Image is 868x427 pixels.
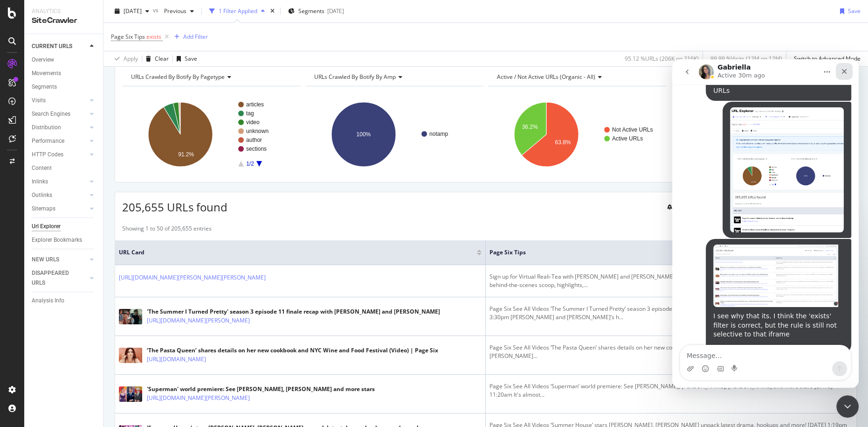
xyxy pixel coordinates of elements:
button: Save [836,4,861,19]
text: author [246,137,262,143]
div: Sitemaps [32,204,55,214]
div: Clear [155,55,169,63]
div: ‘The Pasta Queen’ shares details on her new cookbook and NYC Wine and Food Festival (Video) | Pag... [147,346,438,355]
a: Outlinks [32,190,87,200]
div: Switch to Advanced Mode [794,55,861,63]
text: 36.2% [522,124,538,130]
span: Page Six Tips [489,248,834,257]
svg: A chart. [305,94,482,175]
span: Page Six Tips [111,33,145,41]
button: Add Filter [171,31,208,42]
a: Segments [32,82,96,92]
text: articles [246,101,264,108]
a: Explorer Bookmarks [32,235,96,245]
text: Active URLs [612,135,643,142]
text: video [246,119,260,126]
a: HTTP Codes [32,150,87,160]
a: Sitemaps [32,204,87,214]
text: 63.8% [555,139,571,146]
a: Movements [32,69,96,78]
div: 'The Summer I Turned Pretty' season 3 episode 11 finale recap with [PERSON_NAME] and [PERSON_NAME] [147,308,440,316]
a: [URL][DOMAIN_NAME][PERSON_NAME] [147,393,250,403]
h4: Active / Not Active URLs [495,70,658,84]
div: Performance [32,136,64,146]
div: Search Engines [32,109,70,119]
a: Overview [32,55,96,65]
div: DISAPPEARED URLS [32,268,79,288]
span: URL Card [119,248,475,257]
text: Not Active URLs [612,126,653,133]
h4: URLs Crawled By Botify By amp [312,70,475,84]
text: 100% [356,131,371,138]
span: Segments [298,7,324,15]
button: Previous [160,4,198,19]
a: [URL][DOMAIN_NAME][PERSON_NAME][PERSON_NAME] [119,273,266,282]
div: Outlinks [32,190,52,200]
div: Analysis Info [32,296,64,306]
span: vs [153,6,160,14]
div: 99.99 % Visits ( 12M on 12M ) [710,55,782,63]
a: Performance [32,136,87,146]
div: Add Filter [183,33,208,41]
img: main image [119,348,142,363]
div: Page Six See All Videos ‘Superman’ world premiere: See [PERSON_NAME], [PERSON_NAME], [PERSON_NAME... [489,382,853,399]
img: main image [119,309,142,324]
a: Url Explorer [32,222,96,231]
div: Visits [32,96,46,105]
a: NEW URLS [32,255,87,265]
text: unknown [246,128,269,134]
div: HTTP Codes [32,150,63,160]
div: Content [32,163,52,173]
div: 'Superman' world premiere: See [PERSON_NAME], [PERSON_NAME] and more stars [147,385,375,393]
div: Analytics [32,7,96,15]
div: Apply [124,55,138,63]
span: URLs Crawled By Botify By pagetype [131,73,225,81]
a: Distribution [32,123,87,133]
div: 95.12 % URLs ( 206K on 216K ) [625,55,699,63]
div: Save [848,7,861,15]
button: Save [173,51,197,66]
div: Page Six See All Videos ‘The Summer I Turned Pretty’ season 3 episode 11 finale recap with [PERSO... [489,305,853,322]
svg: A chart. [671,94,848,175]
div: Save [185,55,197,63]
button: Segments[DATE] [284,4,348,19]
div: CURRENT URLS [32,42,72,51]
button: Create alert [663,200,707,215]
div: Explorer Bookmarks [32,235,82,245]
span: 2025 Oct. 5th [124,7,142,15]
iframe: Intercom live chat [836,395,859,418]
div: Inlinks [32,177,48,187]
iframe: Intercom live chat [672,59,859,388]
img: main image [119,386,142,402]
div: Url Explorer [32,222,61,231]
h4: URLs Crawled By Botify By pagetype [129,70,292,84]
svg: A chart. [122,94,299,175]
text: tag [246,110,254,117]
span: Active / Not Active URLs (organic - all) [497,73,595,81]
div: Movements [32,69,61,78]
a: [URL][DOMAIN_NAME][PERSON_NAME] [147,316,250,325]
span: 205,655 URLs found [122,199,227,215]
div: Distribution [32,123,61,133]
a: Content [32,163,96,173]
svg: A chart. [488,94,665,175]
div: Sign up for Virtual Reali-Tea with [PERSON_NAME] and [PERSON_NAME], our weekly must-read reality ... [489,273,853,289]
